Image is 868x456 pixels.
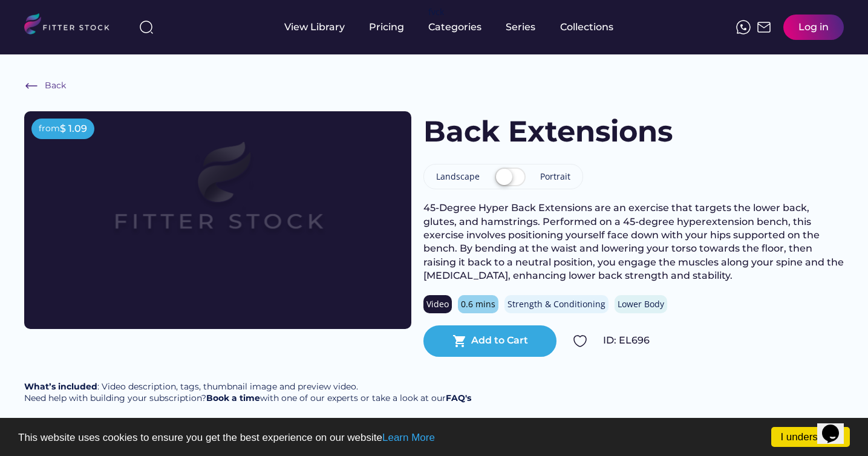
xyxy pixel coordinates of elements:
div: from [39,123,60,135]
img: Frame%2079%20%281%29.svg [63,111,373,285]
img: Group%201000002324.svg [573,334,587,348]
div: Categories [428,21,481,34]
div: $ 1.09 [60,122,87,135]
div: Landscape [436,171,480,183]
div: Portrait [540,171,570,183]
div: Add to Cart [471,334,528,347]
div: Pricing [369,21,404,34]
h1: Back Extensions [423,111,673,152]
img: Frame%20%286%29.svg [24,79,39,93]
div: Lower Body [618,298,664,310]
div: 45-Degree Hyper Back Extensions are an exercise that targets the lower back, glutes, and hamstrin... [423,201,844,282]
a: Book a time [206,392,260,403]
img: LOGO.svg [24,13,120,38]
img: meteor-icons_whatsapp%20%281%29.svg [736,20,751,34]
p: This website uses cookies to ensure you get the best experience on our website [18,432,850,443]
div: Back [45,80,66,92]
a: FAQ's [446,392,471,403]
div: Collections [560,21,613,34]
div: Series [506,21,536,34]
a: Learn More [382,432,435,443]
div: : Video description, tags, thumbnail image and preview video. Need help with building your subscr... [24,381,471,405]
button: shopping_cart [452,334,467,348]
div: View Library [284,21,345,34]
a: I understand! [771,427,850,447]
iframe: chat widget [817,408,856,444]
div: 0.6 mins [461,298,495,310]
div: fvck [428,6,444,18]
img: Frame%2051.svg [757,20,771,34]
img: search-normal%203.svg [139,20,154,34]
div: Strength & Conditioning [507,298,605,310]
div: ID: EL696 [603,334,844,347]
div: Log in [798,21,829,34]
strong: What’s included [24,381,97,392]
div: Video [426,298,449,310]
